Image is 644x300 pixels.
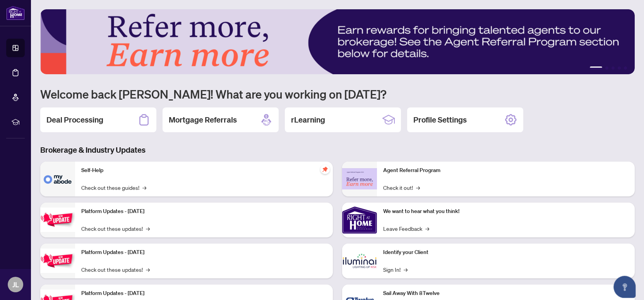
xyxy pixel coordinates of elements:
[46,114,103,125] h2: Deal Processing
[40,87,635,101] h1: Welcome back [PERSON_NAME]! What are you working on [DATE]?
[618,66,621,70] button: 4
[81,265,150,274] a: Check out these updates!→
[383,224,429,233] a: Leave Feedback→
[624,66,627,70] button: 5
[81,183,146,192] a: Check out these guides!→
[416,183,420,192] span: →
[590,66,602,70] button: 1
[383,289,629,298] p: Sail Away With 8Twelve
[81,248,327,257] p: Platform Updates - [DATE]
[142,183,146,192] span: →
[342,168,377,189] img: Agent Referral Program
[605,66,608,70] button: 2
[425,224,429,233] span: →
[169,114,237,125] h2: Mortgage Referrals
[613,273,636,296] button: Open asap
[383,166,629,175] p: Agent Referral Program
[383,183,420,192] a: Check it out!→
[146,224,150,233] span: →
[320,165,330,174] span: pushpin
[81,166,327,175] p: Self-Help
[342,244,377,278] img: Identify your Client
[40,145,635,155] h3: Brokerage & Industry Updates
[81,289,327,298] p: Platform Updates - [DATE]
[12,279,19,290] span: JL
[413,114,467,125] h2: Profile Settings
[383,248,629,257] p: Identify your Client
[383,207,629,216] p: We want to hear what you think!
[81,207,327,216] p: Platform Updates - [DATE]
[146,265,150,274] span: →
[40,9,635,74] img: Slide 0
[81,224,150,233] a: Check out these updates!→
[342,203,377,237] img: We want to hear what you think!
[291,114,325,125] h2: rLearning
[6,6,25,20] img: logo
[611,66,615,70] button: 3
[40,162,75,196] img: Self-Help
[404,265,408,274] span: →
[40,249,75,273] img: Platform Updates - July 8, 2025
[40,208,75,232] img: Platform Updates - July 21, 2025
[383,265,408,274] a: Sign In!→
